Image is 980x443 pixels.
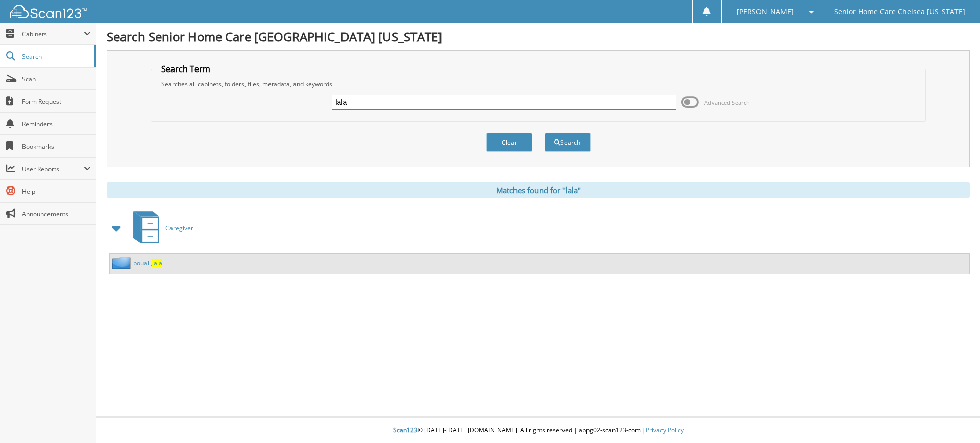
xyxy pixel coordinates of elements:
legend: Search Term [156,63,215,75]
div: Matches found for "lala" [107,182,970,198]
a: bouali,lala [133,259,162,267]
button: Search [545,133,591,152]
a: Caregiver [127,208,193,248]
span: Reminders [22,120,91,128]
span: Scan123 [393,426,418,434]
img: folder2.png [112,257,133,269]
a: Privacy Policy [646,426,684,434]
span: Caregiver [165,224,193,232]
span: Search [22,52,89,61]
button: Clear [486,133,532,152]
div: © [DATE]-[DATE] [DOMAIN_NAME]. All rights reserved | appg02-scan123-com | [96,418,980,443]
span: Form Request [22,97,91,106]
span: Help [22,187,91,196]
span: Bookmarks [22,142,91,151]
span: lala [152,259,162,267]
span: Cabinets [22,30,84,38]
span: User Reports [22,165,84,173]
span: Senior Home Care Chelsea [US_STATE] [834,9,965,15]
span: Advanced Search [704,99,750,106]
span: [PERSON_NAME] [737,9,794,15]
div: Searches all cabinets, folders, files, metadata, and keywords [156,80,921,88]
span: Announcements [22,209,91,218]
img: scan123-logo-white.svg [10,5,87,18]
h1: Search Senior Home Care [GEOGRAPHIC_DATA] [US_STATE] [107,28,970,45]
iframe: Chat Widget [929,394,980,443]
span: Scan [22,75,91,83]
